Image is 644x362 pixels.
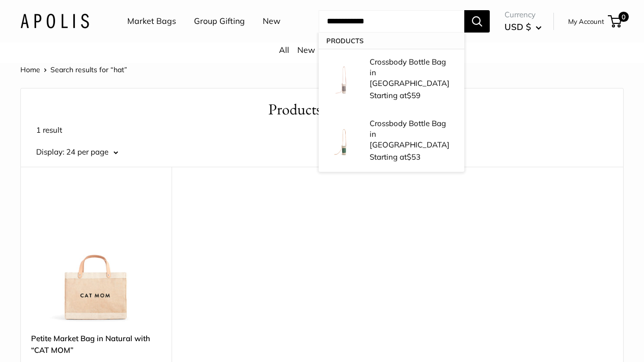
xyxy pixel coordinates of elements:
[505,19,542,35] button: USD $
[319,10,464,33] input: Search...
[127,14,176,29] a: Market Bags
[370,90,421,100] span: Starting at
[20,14,89,28] img: Apolis
[20,63,127,76] nav: Breadcrumb
[36,123,608,137] p: 1 result
[194,14,245,29] a: Group Gifting
[370,56,454,88] p: Crossbody Bottle Bag in [GEOGRAPHIC_DATA]
[319,49,464,110] a: description_Our first Crossbody Bottle Bag Crossbody Bottle Bag in [GEOGRAPHIC_DATA] Starting at$59
[619,12,629,22] span: 0
[407,152,421,162] span: $53
[263,14,281,29] a: New
[66,147,108,157] span: 24 per page
[505,8,542,22] span: Currency
[31,333,161,356] a: Petite Market Bag in Natural with “CAT MOM”
[407,90,421,100] span: $59
[20,65,40,74] a: Home
[31,192,161,322] img: Petite Market Bag in Natural with “CAT MOM”
[36,145,64,159] label: Display:
[36,99,608,120] h1: Products for “hat”
[319,110,464,172] a: Crossbody Bottle Bag in Field Green Crossbody Bottle Bag in [GEOGRAPHIC_DATA] Starting at$53
[50,65,127,74] span: Search results for “hat”
[329,126,359,157] img: Crossbody Bottle Bag in Field Green
[297,45,315,55] a: New
[505,21,531,32] span: USD $
[609,15,622,27] a: 0
[568,15,604,27] a: My Account
[279,45,289,55] a: All
[31,192,161,322] a: Petite Market Bag in Natural with “CAT MOM”Petite Market Bag in Natural with “CAT MOM”
[370,152,421,162] span: Starting at
[319,33,464,49] p: Products
[66,145,118,159] button: 24 per page
[464,10,490,33] button: Search
[329,65,359,95] img: description_Our first Crossbody Bottle Bag
[370,118,454,150] p: Crossbody Bottle Bag in [GEOGRAPHIC_DATA]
